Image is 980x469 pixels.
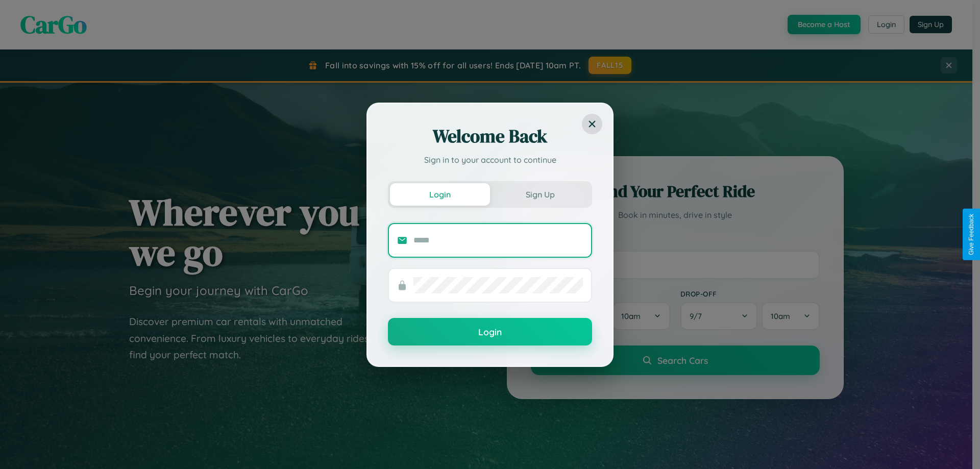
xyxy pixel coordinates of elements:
[388,154,592,166] p: Sign in to your account to continue
[490,183,590,206] button: Sign Up
[968,214,975,255] div: Give Feedback
[390,183,490,206] button: Login
[388,318,592,345] button: Login
[388,124,592,149] h2: Welcome Back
